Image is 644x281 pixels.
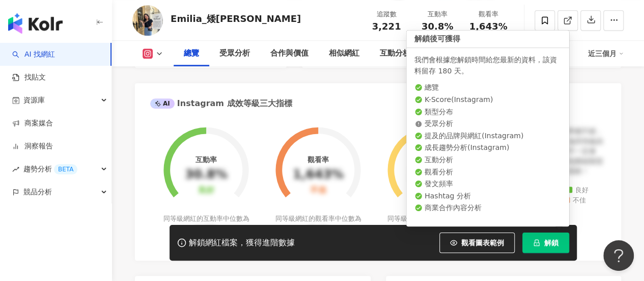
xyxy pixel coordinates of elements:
div: 近三個月 [588,45,624,62]
div: 觀看率 [469,9,508,19]
div: 30.8% [185,168,227,182]
li: 受眾分析 [414,119,561,129]
div: 互動率 [195,156,217,164]
li: 發文頻率 [414,179,561,189]
span: 解鎖 [544,239,558,247]
div: 受眾分析 [219,47,250,60]
button: 觀看圖表範例 [439,233,515,253]
li: K-Score ( Instagram ) [414,95,561,105]
li: 提及的品牌與網紅 ( Instagram ) [414,131,561,141]
div: 互動率 [418,9,457,19]
div: 追蹤數 [367,9,406,19]
span: 0.19% [195,224,216,232]
div: 互動分析 [380,47,410,60]
a: searchAI 找網紅 [12,49,55,60]
div: 相似網紅 [329,47,359,60]
div: 同等級網紅的互動率中位數為 [162,214,251,233]
li: 成長趨勢分析 ( Instagram ) [414,143,561,153]
div: 解鎖網紅檔案，獲得進階數據 [189,238,295,248]
span: 35.5% [307,224,328,232]
div: 同等級網紅的漲粉率中位數為 [386,214,475,233]
span: rise [12,166,19,173]
div: 總覽 [184,47,199,60]
li: 互動分析 [414,155,561,165]
div: 合作與價值 [270,47,309,60]
div: 1,643% [293,168,344,182]
span: 不佳 [564,197,586,205]
span: 3,221 [372,21,401,32]
a: 商案媒合 [12,118,53,129]
li: 類型分布 [414,107,561,117]
li: 商業合作內容分析 [414,203,561,213]
li: Hashtag 分析 [414,191,561,201]
span: 趨勢分析 [23,158,77,181]
a: 找貼文 [12,72,46,83]
div: 同等級網紅的觀看率中位數為 [274,214,363,233]
img: logo [8,13,63,34]
li: 觀看分析 [414,167,561,177]
span: lock [533,239,540,246]
div: BETA [54,164,77,174]
div: Instagram 成效等級三大指標 [150,98,292,109]
div: 我們會根據您解鎖時間給您最新的資料，該資料留存 180 天。 [414,54,561,76]
div: 不佳 [310,186,326,195]
span: 資源庫 [23,89,45,112]
span: 30.8% [422,21,453,32]
div: AI [150,98,175,109]
li: 總覽 [414,83,561,93]
span: 良好 [566,187,589,194]
div: 觀看率 [307,156,329,164]
img: KOL Avatar [132,5,163,36]
span: 競品分析 [23,181,52,203]
div: 解鎖後可獲得 [406,30,569,48]
a: 洞察報告 [12,141,53,151]
div: 良好 [198,186,214,195]
div: Emilia_矮[PERSON_NAME] [171,12,301,25]
button: 解鎖 [522,233,569,253]
span: 1,643% [469,21,508,32]
span: 觀看圖表範例 [461,239,504,247]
